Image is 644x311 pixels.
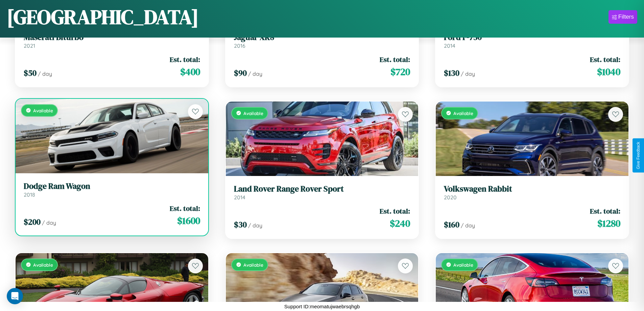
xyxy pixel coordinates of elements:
span: 2018 [24,191,35,198]
span: Available [33,108,53,113]
span: 2020 [444,194,457,201]
a: Land Rover Range Rover Sport2014 [234,184,410,201]
span: / day [42,219,56,226]
span: / day [248,70,262,77]
p: Support ID: meomatujwaebrsqhgb [284,302,360,311]
span: Est. total: [380,54,410,64]
h3: Jaguar XK8 [234,32,410,42]
span: Available [243,262,263,268]
a: Dodge Ram Wagon2018 [24,181,200,198]
span: 2014 [444,42,455,49]
h3: Volkswagen Rabbit [444,184,620,194]
span: $ 90 [234,67,247,79]
span: Est. total: [380,206,410,216]
a: Volkswagen Rabbit2020 [444,184,620,201]
span: $ 1040 [597,65,620,79]
span: Est. total: [170,54,200,64]
span: $ 720 [390,65,410,79]
span: / day [461,70,475,77]
span: Est. total: [170,203,200,213]
div: Open Intercom Messenger [7,288,23,304]
span: Available [243,110,263,116]
div: Give Feedback [636,142,641,169]
span: 2021 [24,42,35,49]
span: $ 30 [234,219,247,230]
a: Maserati Biturbo2021 [24,32,200,49]
div: Filters [618,14,634,20]
span: $ 1280 [597,217,620,230]
a: Ford F-7502014 [444,32,620,49]
span: $ 240 [390,217,410,230]
span: / day [38,70,52,77]
span: 2014 [234,194,245,201]
span: $ 400 [180,65,200,79]
span: $ 160 [444,219,459,230]
h3: Ford F-750 [444,32,620,42]
h3: Land Rover Range Rover Sport [234,184,410,194]
span: $ 130 [444,67,459,79]
span: $ 1600 [177,214,200,227]
span: / day [461,222,475,229]
span: 2016 [234,42,245,49]
span: Available [453,262,473,268]
span: Available [453,110,473,116]
h3: Dodge Ram Wagon [24,181,200,191]
h1: [GEOGRAPHIC_DATA] [7,3,199,31]
span: $ 50 [24,67,37,79]
span: Available [33,262,53,268]
h3: Maserati Biturbo [24,32,200,42]
span: Est. total: [590,54,620,64]
span: $ 200 [24,216,41,227]
a: Jaguar XK82016 [234,32,410,49]
span: / day [248,222,262,229]
span: Est. total: [590,206,620,216]
button: Filters [609,10,637,24]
